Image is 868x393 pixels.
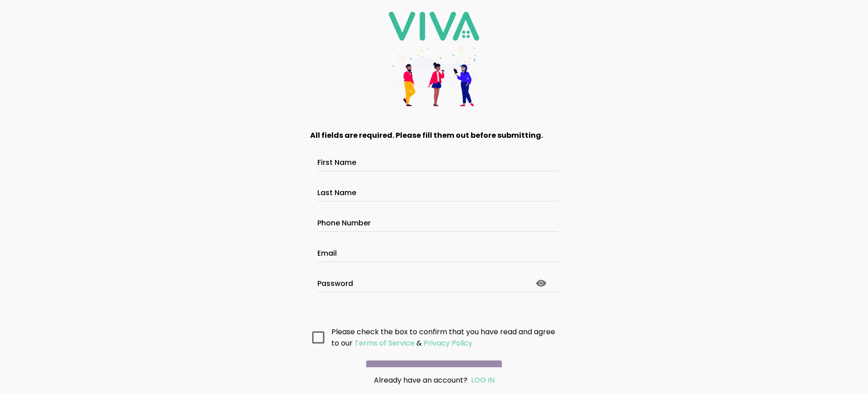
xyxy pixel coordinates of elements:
ion-text: Privacy Policy [424,338,472,348]
strong: All fields are required. Please fill them out before submitting. [310,130,543,140]
a: LOG IN [471,375,495,385]
ion-text: Terms of Service [354,338,415,348]
div: Already have an account? [328,374,540,386]
ion-col: Please check the box to confirm that you have read and agree to our & [329,324,561,351]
